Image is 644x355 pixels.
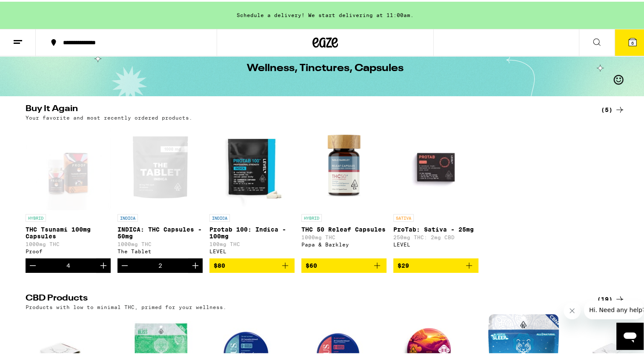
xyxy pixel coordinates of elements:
[26,113,192,119] p: Your favorite and most recently ordered products.
[209,123,295,208] img: LEVEL - Protab 100: Indica - 100mg
[398,261,409,267] span: $29
[214,261,225,267] span: $80
[306,261,317,267] span: $60
[26,103,583,113] h2: Buy It Again
[5,6,61,13] span: Hi. Need any help?
[393,224,478,231] p: ProTab: Sativa - 25mg
[158,261,162,267] div: 2
[247,62,404,72] h1: Wellness, Tinctures, Capsules
[26,240,111,245] p: 1000mg THC
[117,247,203,252] div: The Tablet
[26,292,583,303] h2: CBD Products
[631,39,634,44] span: 6
[393,123,478,257] a: Open page for ProTab: Sativa - 25mg from LEVEL
[301,212,322,220] p: HYBRID
[26,303,226,308] p: Products with low to minimal THC, primed for your wellness.
[209,212,230,220] p: INDICA
[117,123,203,257] a: Open page for INDICA: THC Capsules - 50mg from The Tablet
[26,224,111,238] p: THC Tsunami 100mg Capsules
[66,261,70,267] div: 4
[601,103,625,113] a: (5)
[301,123,386,257] a: Open page for THC 50 Releaf Capsules from Papa & Barkley
[26,212,46,220] p: HYBRID
[96,257,111,271] button: Increment
[209,257,295,271] button: Add to bag
[117,224,203,238] p: INDICA: THC Capsules - 50mg
[393,240,478,246] div: LEVEL
[209,240,295,245] p: 100mg THC
[301,224,386,231] p: THC 50 Releaf Capsules
[209,123,295,257] a: Open page for Protab 100: Indica - 100mg from LEVEL
[393,257,478,271] button: Add to bag
[26,257,40,271] button: Decrement
[564,301,581,318] iframe: Close message
[301,257,386,271] button: Add to bag
[393,123,478,208] img: LEVEL - ProTab: Sativa - 25mg
[393,212,414,220] p: SATIVA
[26,123,111,257] a: Open page for THC Tsunami 100mg Capsules from Proof
[209,224,295,238] p: Protab 100: Indica - 100mg
[301,240,386,246] div: Papa & Barkley
[301,123,386,208] img: Papa & Barkley - THC 50 Releaf Capsules
[584,299,644,318] iframe: Message from company
[597,292,625,303] a: (19)
[393,233,478,238] p: 250mg THC: 2mg CBD
[209,247,295,252] div: LEVEL
[117,240,203,245] p: 1000mg THC
[117,257,132,271] button: Decrement
[26,247,111,252] div: Proof
[616,321,644,348] iframe: Button to launch messaging window
[117,212,138,220] p: INDICA
[301,233,386,238] p: 1000mg THC
[188,257,203,271] button: Increment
